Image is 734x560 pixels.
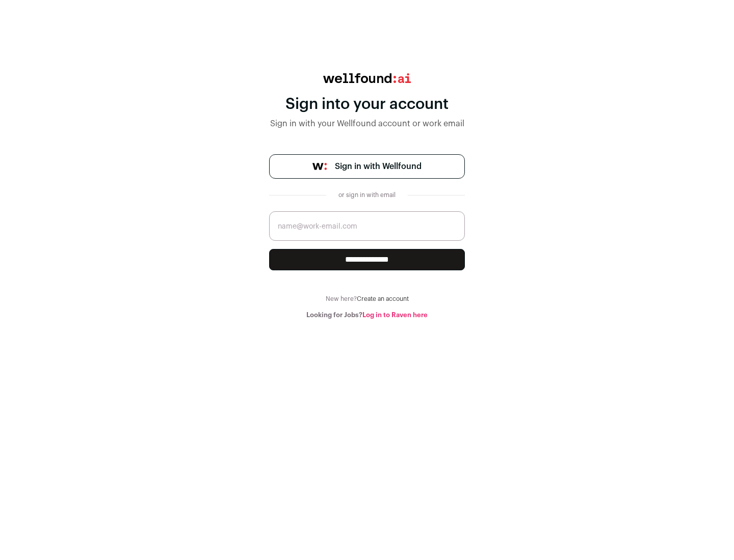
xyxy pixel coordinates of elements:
[269,311,465,319] div: Looking for Jobs?
[269,211,465,241] input: name@work-email.com
[312,163,327,170] img: wellfound-symbol-flush-black-fb3c872781a75f747ccb3a119075da62bfe97bd399995f84a933054e44a575c4.png
[334,191,400,199] div: or sign in with email
[269,118,465,130] div: Sign in with your Wellfound account or work email
[335,160,422,173] span: Sign in with Wellfound
[269,95,465,114] div: Sign into your account
[323,73,411,83] img: wellfound:ai
[269,154,465,179] a: Sign in with Wellfound
[362,312,428,318] a: Log in to Raven here
[357,296,409,302] a: Create an account
[269,295,465,303] div: New here?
